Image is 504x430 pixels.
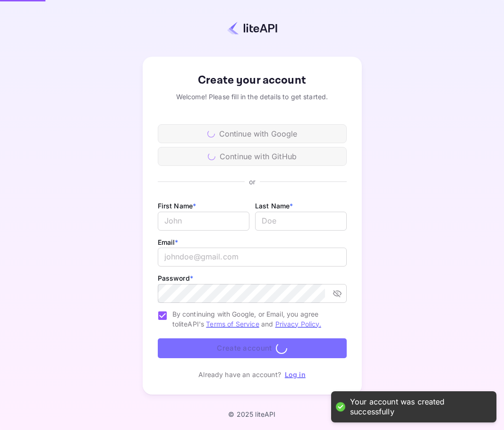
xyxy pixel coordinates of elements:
span: By continuing with Google, or Email, you agree to liteAPI's and [172,309,339,329]
div: Welcome! Please fill in the details to get started. [158,92,347,102]
input: John [158,212,249,231]
a: Terms of Service [206,320,259,328]
input: Doe [255,212,347,231]
div: Continue with GitHub [158,147,347,166]
label: First Name [158,202,196,210]
a: Log in [285,370,306,378]
a: Privacy Policy. [275,320,321,328]
button: toggle password visibility [329,285,346,302]
div: Create your account [158,72,347,89]
p: © 2025 liteAPI [228,410,275,418]
img: liteapi [227,21,277,35]
p: Already have an account? [198,370,281,379]
input: johndoe@gmail.com [158,248,347,267]
label: Password [158,274,193,282]
label: Last Name [255,202,293,210]
div: Continue with Google [158,124,347,143]
label: Email [158,238,179,246]
div: Your account was created successfully [350,397,487,417]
